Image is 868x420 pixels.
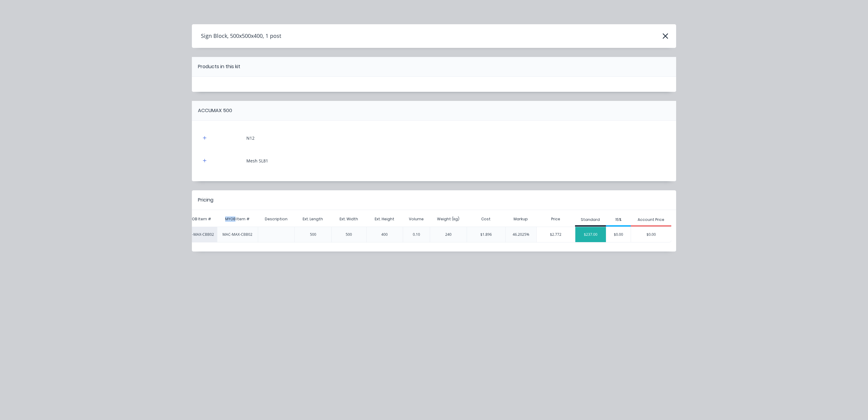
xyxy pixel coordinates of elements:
div: Pricing [198,196,213,204]
div: Markup [505,213,536,225]
div: N12 [246,135,255,141]
div: $2.772 [537,227,575,242]
div: ACCUMAX 500 [198,107,232,114]
div: $237.00 [575,227,606,242]
h4: Sign Block, 500x500x400, 1 post [192,30,281,42]
div: MYOB Item # [181,213,217,225]
div: Mesh SL81 [246,158,268,164]
div: MYOB Item # [220,212,255,227]
div: MAC-MAX-CBB02 [222,232,252,237]
div: Weight (kg) [432,212,464,227]
div: $0.00 [631,227,671,242]
div: 400 [381,232,388,237]
div: Products in this kit [198,63,240,70]
div: 46.2025% [505,227,536,242]
div: Standard [581,217,600,222]
div: Description [260,212,292,227]
div: Ext. Length [298,212,328,227]
div: Cost [467,213,505,225]
div: $1.896 [467,227,505,242]
div: 500 [346,232,352,237]
div: Ext. Height [370,212,399,227]
div: Account Price [638,217,664,222]
div: 0.10 [413,232,420,237]
div: $0.00 [606,227,631,242]
div: 500 [310,232,316,237]
div: 240 [445,232,452,237]
div: Ext. Width [335,212,363,227]
div: MAC-MAX-CBB02 [181,227,217,242]
div: Volume [404,212,429,227]
div: Price [536,213,575,225]
div: 15% [615,217,621,222]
